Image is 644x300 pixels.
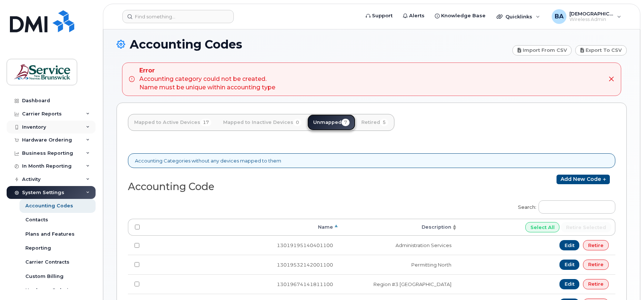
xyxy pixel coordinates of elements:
[128,181,366,192] h2: Accounting Code
[512,45,572,56] a: Import from CSV
[128,114,217,131] a: Mapped to Active Devices
[146,274,340,294] td: 13019674141811100
[583,279,609,289] a: Retire
[128,153,615,168] div: Accounting Categories without any devices mapped to them
[575,45,627,56] a: Export to CSV
[559,240,580,250] a: Edit
[307,114,355,131] a: Unmapped
[200,119,211,126] span: 17
[557,175,610,184] a: Add new code
[559,260,580,270] a: Edit
[340,236,458,255] td: Administration Services
[539,200,615,214] input: Search:
[146,255,340,274] td: 13019532142001100
[117,38,509,51] h1: Accounting Codes
[146,236,340,255] td: 13019195140401100
[341,119,350,126] span: 7
[380,119,388,126] span: 5
[340,219,458,236] th: Description: activate to sort column ascending
[513,196,615,216] label: Search:
[559,279,580,289] a: Edit
[340,274,458,294] td: Region #3 [GEOGRAPHIC_DATA]
[217,114,307,131] a: Mapped to Inactive Devices
[583,260,609,270] a: Retire
[340,255,458,274] td: Permitting North
[293,119,301,126] span: 0
[583,240,609,250] a: Retire
[139,67,275,75] strong: Error
[139,67,275,92] div: Accounting category could not be created. Name must be unique within accounting type
[525,222,560,232] input: Select All
[355,114,394,131] a: Retired
[146,219,340,236] th: Name: activate to sort column descending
